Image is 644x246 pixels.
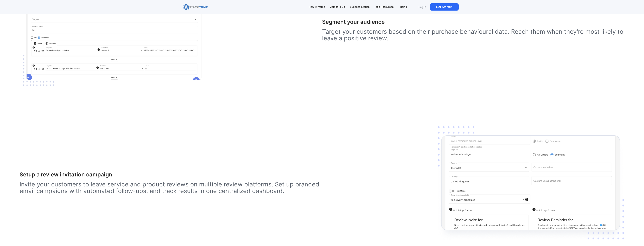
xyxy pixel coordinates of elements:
[20,171,322,178] h3: Setup a review invitation campaign
[416,3,429,11] a: Log In
[419,5,426,9] p: Log In
[309,5,325,9] div: How It Works
[373,3,395,11] a: Free Resources
[350,5,369,9] div: Success Stories
[322,28,625,41] p: Target your customers based on their purchase behavioural data. Reach them when they're most like...
[348,3,371,11] a: Success Stories
[375,5,394,9] div: Free Resources
[20,181,322,194] p: Invite your customers to leave service and product reviews on multiple review platforms. Set up b...
[307,3,327,11] a: How It Works
[330,5,345,9] div: Compare Us
[397,3,409,11] a: Pricing
[322,19,625,25] h3: Segment your audience
[328,3,347,11] a: Compare Us
[430,3,459,11] a: Get Started
[399,5,407,9] div: Pricing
